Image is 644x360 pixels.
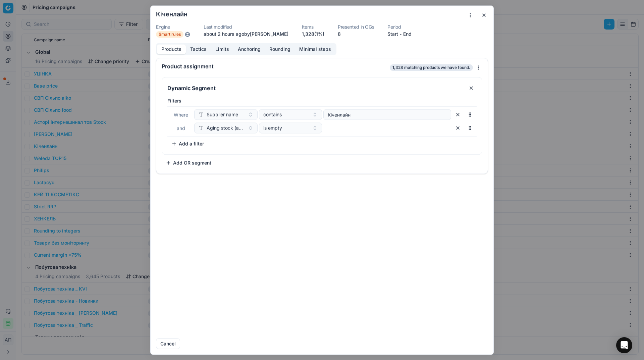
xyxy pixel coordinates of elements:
[166,83,463,93] input: Segment
[162,157,215,168] button: Add OR segment
[204,24,288,29] dt: Last modified
[295,44,335,54] button: Minimal steps
[263,124,282,131] span: is empty
[338,24,374,29] dt: Presented in OGs
[403,31,412,37] button: End
[265,44,295,54] button: Rounding
[207,124,245,131] span: Aging stock (викл. дні без продажів)
[207,111,238,118] span: Supplier name
[174,112,188,117] span: Where
[302,31,324,37] a: 1,328(1%)
[338,31,341,37] button: 8
[156,11,187,17] h2: Кіченлайн
[177,125,185,131] span: and
[263,111,282,118] span: contains
[156,338,180,349] button: Cancel
[157,44,186,54] button: Products
[167,97,477,104] label: Filters
[302,24,324,29] dt: Items
[162,63,388,69] div: Product assignment
[156,24,190,29] dt: Engine
[204,31,288,37] span: about 2 hours ago by [PERSON_NAME]
[387,24,412,29] dt: Period
[167,138,208,149] button: Add a filter
[390,64,473,71] span: 1,328 matching products we have found.
[399,31,402,37] span: -
[211,44,233,54] button: Limits
[156,31,183,38] span: Smart rules
[233,44,265,54] button: Anchoring
[186,44,211,54] button: Tactics
[387,31,398,37] button: Start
